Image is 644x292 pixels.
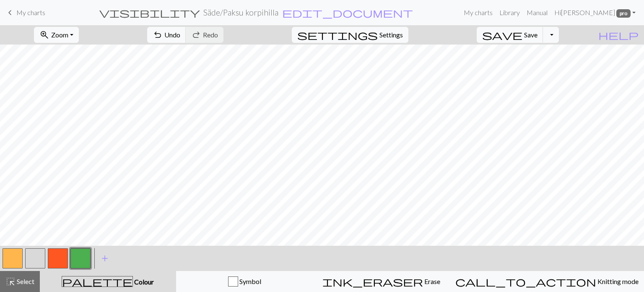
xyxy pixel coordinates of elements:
[39,29,49,41] span: zoom_in
[147,27,186,43] button: Undo
[133,278,154,286] span: Colour
[379,30,403,40] span: Settings
[292,27,408,43] button: SettingsSettings
[455,276,596,287] span: call_to_action
[596,277,639,285] span: Knitting mode
[164,31,180,39] span: Undo
[477,27,543,43] button: Save
[297,29,378,41] span: settings
[5,276,16,287] span: highlight_alt
[100,253,110,264] span: add
[297,30,378,40] i: Settings
[524,31,538,39] span: Save
[51,31,68,39] span: Zoom
[153,29,163,41] span: undo
[598,29,639,41] span: help
[523,4,551,21] a: Manual
[176,271,313,292] button: Symbol
[16,277,34,285] span: Select
[616,9,631,18] span: pro
[313,271,450,292] button: Erase
[5,5,45,20] a: My charts
[322,276,423,287] span: ink_eraser
[450,271,644,292] button: Knitting mode
[282,7,413,18] span: edit_document
[40,271,176,292] button: Colour
[423,277,440,285] span: Erase
[5,7,15,18] span: keyboard_arrow_left
[496,4,523,21] a: Library
[34,27,79,43] button: Zoom
[238,277,261,285] span: Symbol
[99,7,200,18] span: visibility
[62,276,132,287] span: palette
[16,8,45,16] span: My charts
[551,4,639,21] a: Hi[PERSON_NAME] pro
[482,29,522,41] span: save
[460,4,496,21] a: My charts
[203,8,278,17] h2: Säde / Paksu korpihilla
